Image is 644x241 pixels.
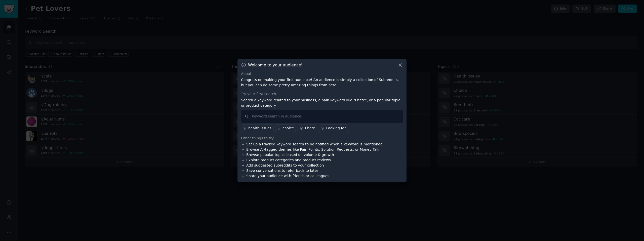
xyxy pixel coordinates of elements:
[241,77,403,88] p: Congrats on making your first audience! An audience is simply a collection of Subreddits, but you...
[248,126,271,131] div: health issues
[246,152,383,157] li: Browse popular topics based on volume & growth
[246,168,383,173] li: Save conversations to refer back to later
[283,126,294,131] div: choice
[246,142,383,147] li: Set up a tracked keyword search to be notified when a keyword is mentioned
[241,91,403,97] div: Try your first search
[305,126,315,131] div: I hate
[241,110,403,123] input: Keyword search in audience
[298,125,317,132] a: I hate
[246,147,383,152] li: Browse AI-tagged themes like Pain Points, Solution Requests, or Money Talk
[275,125,296,132] a: choice
[241,136,403,141] div: Other things to try
[241,71,403,76] div: About
[248,62,303,68] h3: Welcome to your audience!
[319,125,348,132] a: Looking for
[246,163,383,168] li: Add suggested subreddits to your collection
[241,98,403,108] p: Search a keyword related to your business, a pain keyword like "I hate", or a popular topic or pr...
[241,125,273,132] a: health issues
[246,157,383,163] li: Explore product categories and product reviews
[326,126,346,131] div: Looking for
[246,173,383,179] li: Share your audience with friends or colleagues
